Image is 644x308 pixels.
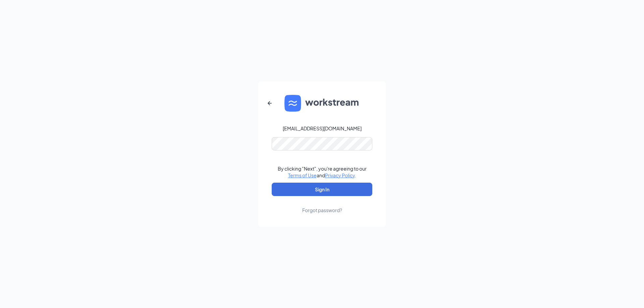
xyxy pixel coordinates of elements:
[266,99,274,107] svg: ArrowLeftNew
[302,207,342,213] div: Forgot password?
[325,172,355,178] a: Privacy Policy
[262,95,278,111] button: ArrowLeftNew
[283,125,362,132] div: [EMAIL_ADDRESS][DOMAIN_NAME]
[278,165,367,179] div: By clicking "Next", you're agreeing to our and .
[302,196,342,213] a: Forgot password?
[288,172,317,178] a: Terms of Use
[284,95,360,112] img: WS logo and Workstream text
[272,183,372,196] button: Sign In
